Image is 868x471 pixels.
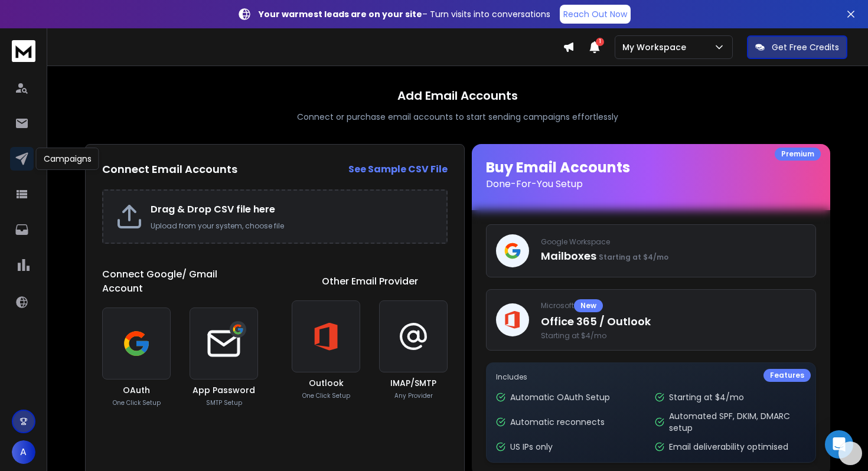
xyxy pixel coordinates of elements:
[348,162,448,176] strong: See Sample CSV File
[206,398,242,407] p: SMTP Setup
[12,40,35,62] img: logo
[486,158,816,191] h1: Buy Email Accounts
[669,410,807,434] p: Automated SPF, DKIM, DMARC setup
[397,87,518,104] h1: Add Email Accounts
[596,38,604,46] span: 1
[541,237,806,247] p: Google Workspace
[309,377,344,389] h3: Outlook
[113,398,161,407] p: One Click Setup
[563,8,627,20] p: Reach Out Now
[510,441,553,453] p: US IPs only
[747,35,847,59] button: Get Free Credits
[825,430,853,459] div: Open Intercom Messenger
[599,252,668,262] span: Starting at $4/mo
[36,148,99,170] div: Campaigns
[123,384,150,396] h3: OAuth
[669,391,744,403] p: Starting at $4/mo
[390,377,436,389] h3: IMAP/SMTP
[541,331,806,341] span: Starting at $4/mo
[12,440,35,464] button: A
[772,41,839,53] p: Get Free Credits
[510,416,605,428] p: Automatic reconnects
[574,299,603,312] div: New
[302,391,350,400] p: One Click Setup
[486,177,816,191] p: Done-For-You Setup
[151,202,435,217] h2: Drag & Drop CSV file here
[322,274,418,289] h1: Other Email Provider
[496,372,806,382] p: Includes
[622,41,691,53] p: My Workspace
[669,441,788,453] p: Email deliverability optimised
[151,221,435,231] p: Upload from your system, choose file
[192,384,255,396] h3: App Password
[775,148,821,161] div: Premium
[259,8,550,20] p: – Turn visits into conversations
[297,111,618,123] p: Connect or purchase email accounts to start sending campaigns effortlessly
[541,299,806,312] p: Microsoft
[259,8,422,20] strong: Your warmest leads are on your site
[541,313,806,330] p: Office 365 / Outlook
[763,369,811,382] div: Features
[394,391,433,400] p: Any Provider
[541,248,806,264] p: Mailboxes
[102,161,237,178] h2: Connect Email Accounts
[348,162,448,176] a: See Sample CSV File
[102,267,258,296] h1: Connect Google/ Gmail Account
[510,391,610,403] p: Automatic OAuth Setup
[560,5,631,24] a: Reach Out Now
